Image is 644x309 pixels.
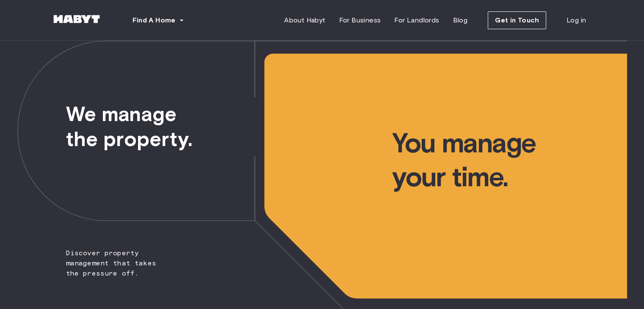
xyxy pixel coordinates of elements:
span: For Landlords [394,15,439,25]
span: Find A Home [133,15,176,25]
img: Habyt [51,15,102,23]
span: Get in Touch [495,15,539,25]
a: About Habyt [277,12,332,29]
span: You manage your time. [392,41,627,194]
span: Log in [567,15,586,25]
a: Blog [446,12,475,29]
span: About Habyt [284,15,325,25]
a: For Landlords [387,12,446,29]
span: For Business [339,15,381,25]
button: Get in Touch [488,11,546,29]
a: Log in [560,12,593,29]
span: Discover property management that takes the pressure off. [17,41,173,279]
span: Blog [453,15,468,25]
a: For Business [332,12,388,29]
button: Find A Home [126,12,191,29]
